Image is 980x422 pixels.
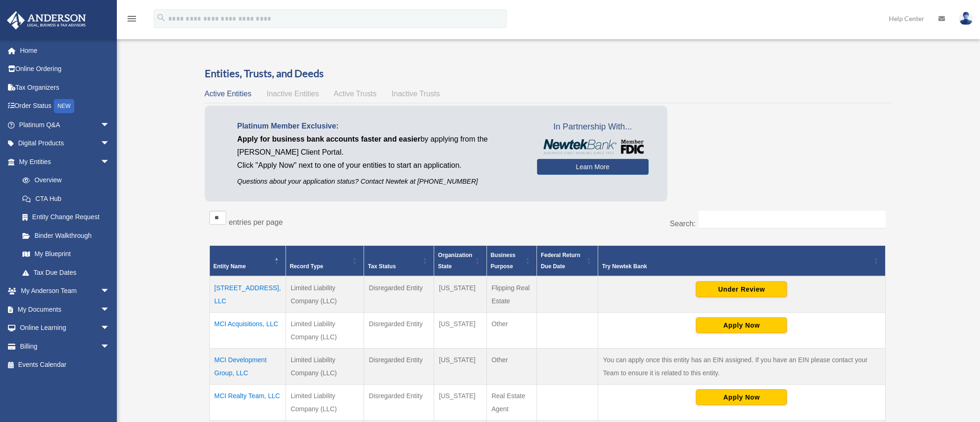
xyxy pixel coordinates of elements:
[696,317,787,333] button: Apply Now
[7,97,124,116] a: Order StatusNEW
[209,348,286,384] td: MCI Development Group, LLC
[486,276,537,313] td: Flipping Real Estate
[598,348,885,384] td: You can apply once this entity has an EIN assigned. If you have an EIN please contact your Team t...
[364,348,434,384] td: Disregarded Entity
[237,120,523,133] p: Platinum Member Exclusive:
[7,115,124,134] a: Platinum Q&Aarrow_drop_down
[237,176,523,187] p: Questions about your application status? Contact Newtek at [PHONE_NUMBER]
[100,300,119,319] span: arrow_drop_down
[368,263,396,270] span: Tax Status
[7,78,124,97] a: Tax Organizers
[100,134,119,153] span: arrow_drop_down
[537,159,649,175] a: Learn More
[100,282,119,301] span: arrow_drop_down
[434,312,486,348] td: [US_STATE]
[13,226,119,245] a: Binder Walkthrough
[364,245,434,276] th: Tax Status: Activate to sort
[237,135,421,143] span: Apply for business bank accounts faster and easier
[537,120,649,135] span: In Partnership With...
[286,276,364,313] td: Limited Liability Company (LLC)
[670,220,695,228] label: Search:
[486,348,537,384] td: Other
[13,171,114,190] a: Overview
[7,337,124,356] a: Billingarrow_drop_down
[602,261,871,272] div: Try Newtek Bank
[286,245,364,276] th: Record Type: Activate to sort
[491,252,515,270] span: Business Purpose
[290,263,323,270] span: Record Type
[13,263,119,282] a: Tax Due Dates
[266,90,319,98] span: Inactive Entities
[7,282,124,300] a: My Anderson Teamarrow_drop_down
[286,312,364,348] td: Limited Liability Company (LLC)
[696,389,787,405] button: Apply Now
[286,348,364,384] td: Limited Liability Company (LLC)
[438,252,472,270] span: Organization State
[434,384,486,420] td: [US_STATE]
[537,245,598,276] th: Federal Return Due Date: Activate to sort
[209,276,286,313] td: [STREET_ADDRESS], LLC
[13,208,119,227] a: Entity Change Request
[286,384,364,420] td: Limited Liability Company (LLC)
[7,356,124,374] a: Events Calendar
[205,66,890,81] h3: Entities, Trusts, and Deeds
[486,245,537,276] th: Business Purpose: Activate to sort
[100,152,119,172] span: arrow_drop_down
[7,152,119,171] a: My Entitiesarrow_drop_down
[541,252,580,270] span: Federal Return Due Date
[13,189,119,208] a: CTA Hub
[696,281,787,297] button: Under Review
[100,337,119,356] span: arrow_drop_down
[434,245,486,276] th: Organization State: Activate to sort
[959,12,973,25] img: User Pic
[214,263,246,270] span: Entity Name
[434,276,486,313] td: [US_STATE]
[4,11,89,29] img: Anderson Advisors Platinum Portal
[209,312,286,348] td: MCI Acquisitions, LLC
[237,159,523,172] p: Click "Apply Now" next to one of your entities to start an application.
[7,60,124,79] a: Online Ordering
[100,115,119,135] span: arrow_drop_down
[209,245,286,276] th: Entity Name: Activate to invert sorting
[229,218,283,226] label: entries per page
[126,13,137,24] i: menu
[486,312,537,348] td: Other
[364,276,434,313] td: Disregarded Entity
[54,99,74,113] div: NEW
[100,319,119,338] span: arrow_drop_down
[13,245,119,264] a: My Blueprint
[598,245,885,276] th: Try Newtek Bank : Activate to sort
[334,90,377,98] span: Active Trusts
[364,312,434,348] td: Disregarded Entity
[7,300,124,319] a: My Documentsarrow_drop_down
[542,139,644,154] img: NewtekBankLogoSM.png
[205,90,251,98] span: Active Entities
[7,319,124,337] a: Online Learningarrow_drop_down
[237,133,523,159] p: by applying from the [PERSON_NAME] Client Portal.
[7,41,124,60] a: Home
[126,16,137,24] a: menu
[486,384,537,420] td: Real Estate Agent
[156,13,166,23] i: search
[364,384,434,420] td: Disregarded Entity
[209,384,286,420] td: MCI Realty Team, LLC
[392,90,440,98] span: Inactive Trusts
[434,348,486,384] td: [US_STATE]
[7,134,124,153] a: Digital Productsarrow_drop_down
